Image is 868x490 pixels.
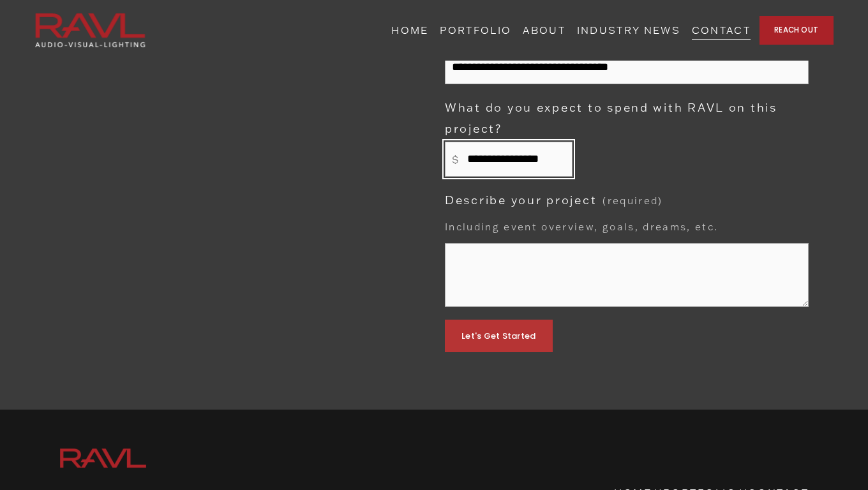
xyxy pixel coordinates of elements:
[445,189,597,211] span: Describe your project
[445,320,553,352] button: Let's Get StartedLet's Get Started
[440,20,511,40] a: PORTFOLIO
[577,20,680,40] a: INDUSTRY NEWS
[445,212,809,241] p: Including event overview, goals, dreams, etc.
[523,20,565,40] a: ABOUT
[445,97,809,139] span: What do you expect to spend with RAVL on this project?
[391,20,428,40] a: HOME
[602,191,662,209] span: (required)
[461,330,535,342] span: Let's Get Started
[692,20,751,40] a: CONTACT
[759,16,834,45] a: REACH OUT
